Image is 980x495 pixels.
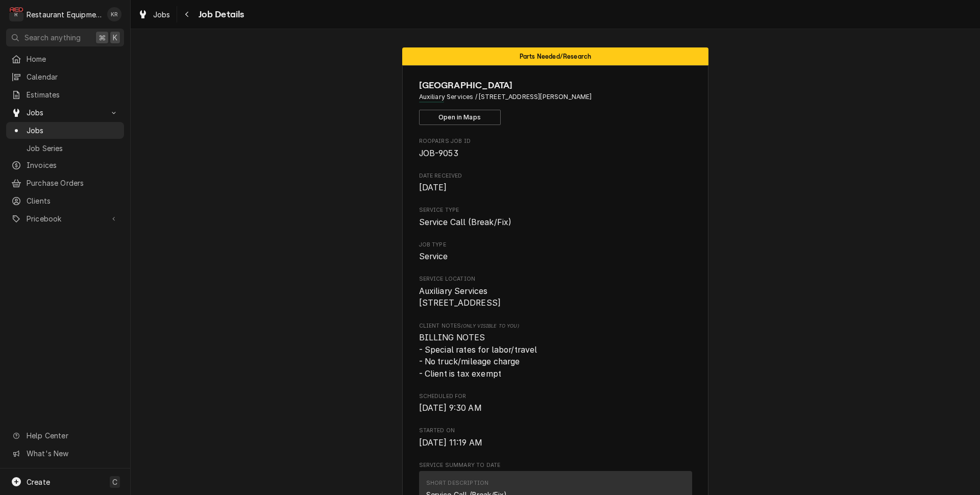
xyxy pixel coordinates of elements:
[6,192,124,209] a: Clients
[419,206,692,214] span: Service Type
[113,32,117,43] span: K
[27,213,104,224] span: Pricebook
[419,216,692,229] span: Service Type
[419,79,692,92] span: Name
[419,403,482,413] span: [DATE] 9:30 AM
[27,71,119,82] span: Calendar
[419,206,692,228] div: Service Type
[27,54,119,64] span: Home
[6,175,124,191] a: Purchase Orders
[426,479,489,487] div: Short Description
[195,8,244,21] span: Job Details
[112,477,117,487] span: C
[419,322,692,380] div: [object Object]
[419,79,692,125] div: Client Information
[419,437,692,449] span: Started On
[27,195,119,206] span: Clients
[27,107,104,118] span: Jobs
[27,125,119,136] span: Jobs
[419,427,692,435] span: Started On
[419,332,692,380] span: [object Object]
[27,430,118,441] span: Help Center
[27,89,119,100] span: Estimates
[419,461,692,469] span: Service Summary To Date
[419,147,692,160] span: Roopairs Job ID
[402,47,708,65] div: Status
[419,427,692,449] div: Started On
[9,7,23,21] div: Restaurant Equipment Diagnostics's Avatar
[419,241,692,263] div: Job Type
[419,241,692,249] span: Job Type
[419,285,692,309] span: Service Location
[24,32,81,43] span: Search anything
[107,7,121,21] div: KR
[27,160,119,170] span: Invoices
[6,51,124,67] a: Home
[27,478,50,486] span: Create
[419,217,512,227] span: Service Call (Break/Fix)
[419,137,692,145] span: Roopairs Job ID
[419,322,692,330] span: Client Notes
[419,252,448,261] span: Service
[419,92,692,102] span: Address
[419,137,692,159] div: Roopairs Job ID
[6,445,124,462] a: Go to What's New
[419,333,537,379] span: BILLING NOTES - Special rates for labor/travel - No truck/mileage charge - Client is tax exempt
[153,9,170,20] span: Jobs
[419,172,692,194] div: Date Received
[27,178,119,188] span: Purchase Orders
[419,110,501,125] button: Open in Maps
[179,6,195,22] button: Navigate back
[6,122,124,139] a: Jobs
[419,251,692,263] span: Job Type
[419,392,692,414] div: Scheduled For
[419,182,692,194] span: Date Received
[461,323,519,329] span: (Only Visible to You)
[134,6,175,23] a: Jobs
[419,172,692,180] span: Date Received
[6,86,124,103] a: Estimates
[520,53,591,60] span: Parts Needed/Research
[419,392,692,401] span: Scheduled For
[6,68,124,85] a: Calendar
[6,140,124,157] a: Job Series
[27,143,119,154] span: Job Series
[419,275,692,309] div: Service Location
[107,7,121,21] div: Kelli Robinette's Avatar
[27,9,102,20] div: Restaurant Equipment Diagnostics
[419,286,501,308] span: Auxiliary Services [STREET_ADDRESS]
[419,438,482,448] span: [DATE] 11:19 AM
[419,402,692,414] span: Scheduled For
[6,29,124,46] button: Search anything⌘K
[419,183,447,192] span: [DATE]
[99,32,106,43] span: ⌘
[9,7,23,21] div: R
[6,104,124,121] a: Go to Jobs
[419,148,458,158] span: JOB-9053
[419,275,692,283] span: Service Location
[6,427,124,444] a: Go to Help Center
[27,448,118,459] span: What's New
[6,157,124,174] a: Invoices
[6,210,124,227] a: Go to Pricebook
